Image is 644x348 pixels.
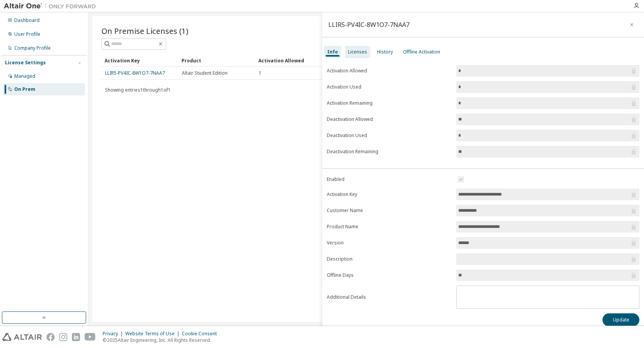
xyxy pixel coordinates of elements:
div: History [377,49,393,55]
div: Activation Allowed [258,54,329,67]
span: 1 [259,70,261,76]
label: Additional Details [327,294,452,300]
label: Activation Key [327,191,452,197]
label: Activation Remaining [327,100,452,106]
div: Activation Key [105,54,175,67]
p: © 2025 Altair Engineering, Inc. All Rights Reserved. [103,337,221,343]
label: Offline Days [327,272,452,278]
img: altair_logo.svg [2,333,42,341]
a: LLIR5-PV4IC-8W1O7-7NAA7 [105,70,165,76]
label: Activation Used [327,84,452,90]
img: facebook.svg [47,333,55,341]
label: Deactivation Remaining [327,149,452,155]
label: Enabled [327,176,452,182]
div: On Prem [14,86,35,92]
img: linkedin.svg [72,333,80,341]
img: instagram.svg [59,333,67,341]
div: User Profile [14,31,40,37]
div: Licenses [348,49,367,55]
label: Product Name [327,224,452,230]
div: Privacy [103,331,125,337]
div: Dashboard [14,17,40,23]
div: Offline Activation [403,49,440,55]
label: Deactivation Allowed [327,116,452,122]
div: LLIR5-PV4IC-8W1O7-7NAA7 [328,22,409,28]
label: Customer Name [327,207,452,214]
div: Product [181,54,252,67]
div: Cookie Consent [182,331,221,337]
label: Activation Allowed [327,68,452,74]
span: Showing entries 1 through 1 of 1 [105,87,171,93]
span: Altair Student Edition [182,70,228,76]
div: License Settings [5,60,46,66]
img: youtube.svg [85,333,96,341]
button: Update [602,313,639,326]
div: Info [327,49,338,55]
div: Website Terms of Use [125,331,182,337]
span: On Premise Licenses (1) [102,25,188,36]
label: Description [327,256,452,262]
div: Managed [14,73,35,79]
label: Deactivation Used [327,132,452,139]
label: Version [327,240,452,246]
img: Altair One [4,2,100,10]
div: Company Profile [14,45,51,51]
